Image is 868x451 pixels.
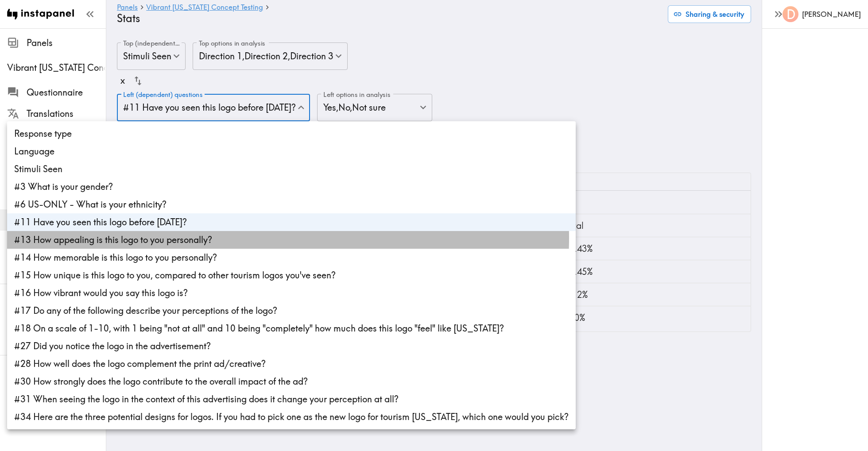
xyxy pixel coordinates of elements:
[7,249,576,266] li: #14 How memorable is this logo to you personally?
[7,355,576,373] li: #28 How well does the logo complement the print ad/creative?
[7,178,576,196] li: #3 What is your gender?
[7,143,576,160] li: Language
[7,266,576,284] li: #15 How unique is this logo to you, compared to other tourism logos you've seen?
[7,213,576,231] li: #11 Have you seen this logo before [DATE]?
[7,337,576,355] li: #27 Did you notice the logo in the advertisement?
[7,231,576,249] li: #13 How appealing is this logo to you personally?
[7,373,576,390] li: #30 How strongly does the logo contribute to the overall impact of the ad?
[7,284,576,302] li: #16 How vibrant would you say this logo is?
[7,390,576,408] li: #31 When seeing the logo in the context of this advertising does it change your perception at all?
[7,408,576,426] li: #34 Here are the three potential designs for logos. If you had to pick one as the new logo for to...
[7,302,576,320] li: #17 Do any of the following describe your perceptions of the logo?
[7,125,576,143] li: Response type
[7,160,576,178] li: Stimuli Seen
[7,320,576,337] li: #18 On a scale of 1-10, with 1 being "not at all" and 10 being "completely" how much does this lo...
[7,196,576,213] li: #6 US-ONLY - What is your ethnicity?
